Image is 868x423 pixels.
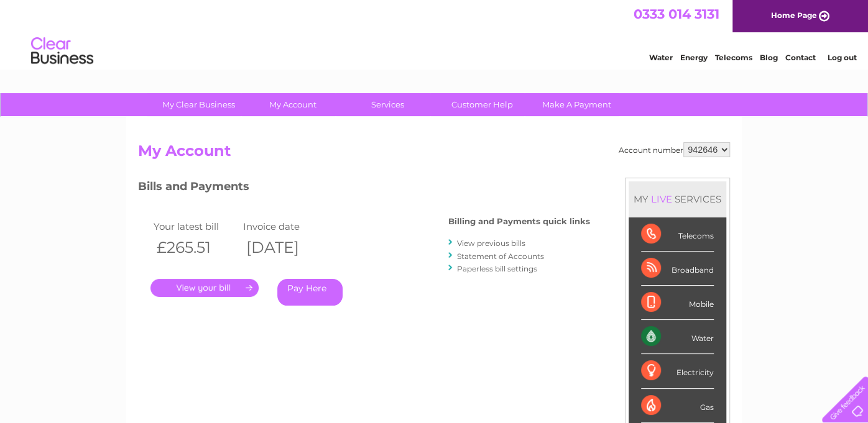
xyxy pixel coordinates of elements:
[525,93,628,116] a: Make A Payment
[629,181,726,217] div: MY SERVICES
[431,93,533,116] a: Customer Help
[336,93,439,116] a: Services
[649,53,673,62] a: Water
[138,178,590,199] h3: Bills and Payments
[715,53,752,62] a: Telecoms
[760,53,778,62] a: Blog
[138,142,730,166] h2: My Account
[30,32,94,70] img: logo.png
[141,7,729,60] div: Clear Business is a trading name of Verastar Limited (registered in [GEOGRAPHIC_DATA] No. 3667643...
[277,279,343,306] a: Pay Here
[147,93,250,116] a: My Clear Business
[619,142,730,157] div: Account number
[649,193,675,205] div: LIVE
[641,354,714,388] div: Electricity
[150,279,259,297] a: .
[785,53,816,62] a: Contact
[680,53,708,62] a: Energy
[827,53,856,62] a: Log out
[242,93,344,116] a: My Account
[641,286,714,320] div: Mobile
[641,252,714,286] div: Broadband
[240,218,330,235] td: Invoice date
[641,389,714,423] div: Gas
[150,218,240,235] td: Your latest bill
[150,235,240,260] th: £265.51
[448,217,590,226] h4: Billing and Payments quick links
[457,264,537,273] a: Paperless bill settings
[634,6,719,22] a: 0333 014 3131
[240,235,330,260] th: [DATE]
[641,320,714,354] div: Water
[641,217,714,252] div: Telecoms
[457,252,544,261] a: Statement of Accounts
[457,239,525,248] a: View previous bills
